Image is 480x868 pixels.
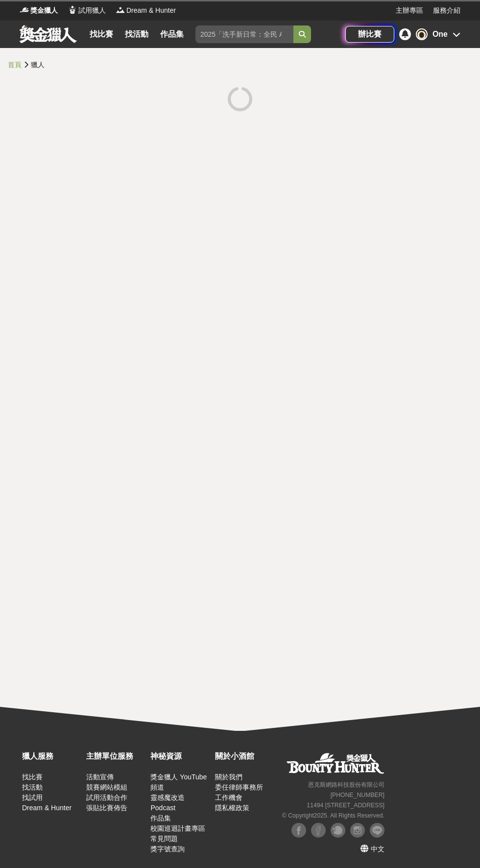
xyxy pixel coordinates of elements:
a: 找比賽 [22,773,43,781]
img: LINE [370,823,384,838]
span: 中文 [371,845,384,853]
img: Logo [20,5,29,15]
a: 常見問題 [150,835,178,843]
a: 作品集 [156,27,188,41]
small: © Copyright 2025 . All Rights Reserved. [282,812,384,819]
span: 獎金獵人 [30,5,58,16]
div: 獵人服務 [22,750,81,762]
a: 委任律師事務所 [215,783,263,791]
a: 獎字號查詢 [150,845,185,853]
img: Logo [116,5,125,15]
small: 恩克斯網路科技股份有限公司 [308,781,384,788]
a: 找試用 [22,794,43,801]
a: 試用活動合作 [86,794,127,801]
a: 找活動 [121,27,152,41]
img: Facebook [291,823,306,838]
a: 校園巡迴計畫專區 [150,824,205,832]
a: 作品集 [150,814,171,822]
a: Logo試用獵人 [68,5,106,16]
div: O [416,28,428,40]
span: 試用獵人 [78,5,106,16]
span: 獵人 [31,61,45,69]
a: 找比賽 [86,27,117,41]
a: 競賽網站模組 [86,783,127,791]
a: 工作機會 [215,794,242,801]
div: 神秘資源 [150,750,210,762]
a: 張貼比賽佈告 [86,804,127,812]
a: 首頁 [8,61,22,69]
img: Logo [68,5,77,15]
span: Dream & Hunter [126,5,176,16]
a: 找活動 [22,783,43,791]
a: 關於我們 [215,773,242,781]
small: 11494 [STREET_ADDRESS] [307,802,384,809]
a: Logo獎金獵人 [20,5,58,16]
a: 隱私權政策 [215,804,249,812]
a: 獎金獵人 YouTube 頻道 [150,773,207,791]
a: LogoDream & Hunter [116,5,176,16]
input: 2025「洗手新日常：全民 ALL IN」洗手歌全台徵選 [195,25,293,43]
a: 辦比賽 [345,26,394,43]
small: [PHONE_NUMBER] [331,792,384,798]
img: Plurk [331,823,345,838]
div: One [432,28,448,40]
a: Dream & Hunter [22,804,72,812]
a: 靈感魔改造 Podcast [150,794,185,812]
a: 主辦專區 [396,5,423,16]
a: 活動宣傳 [86,773,114,781]
div: 主辦單位服務 [86,750,145,762]
img: Facebook [311,823,326,838]
div: 關於小酒館 [215,750,274,762]
img: Instagram [350,823,365,838]
a: 服務介紹 [433,5,460,16]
